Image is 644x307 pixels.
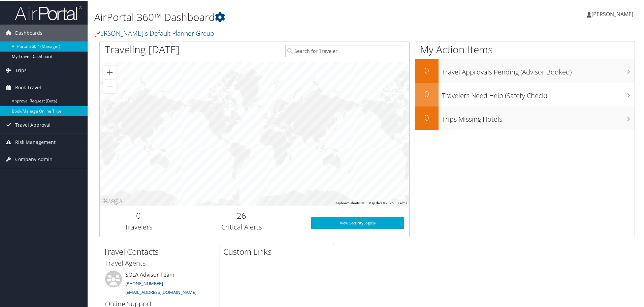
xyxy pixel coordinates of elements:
img: airportal-logo.png [15,4,82,20]
h1: AirPortal 360™ Dashboard [94,9,458,24]
a: [EMAIL_ADDRESS][DOMAIN_NAME] [125,288,196,295]
button: Keyboard shortcuts [335,200,364,205]
h3: Travelers [105,222,172,231]
span: Company Admin [15,150,53,167]
h2: 26 [182,209,301,221]
h3: Critical Alerts [182,222,301,231]
a: View SecurityLogic® [311,216,404,228]
li: SOLA Advisor Team [102,270,212,298]
h2: 0 [415,64,439,75]
h1: Traveling [DATE] [105,42,180,56]
h2: 0 [415,88,439,99]
h2: Custom Links [223,245,334,257]
a: [PERSON_NAME]'s Default Planner Group [94,28,216,37]
a: 0Trips Missing Hotels [415,106,635,129]
span: Trips [15,61,27,78]
h1: My Action Items [415,42,635,56]
button: Zoom out [103,79,117,92]
h3: Travelers Need Help (Safety Check) [442,87,635,100]
a: [PHONE_NUMBER] [125,280,163,286]
h3: Trips Missing Hotels [442,111,635,123]
span: Book Travel [15,79,41,95]
span: Map data ©2025 [368,201,394,204]
h2: 0 [105,209,172,221]
span: Travel Approval [15,116,51,133]
a: 0Travel Approvals Pending (Advisor Booked) [415,59,635,82]
button: Zoom in [103,65,117,79]
span: [PERSON_NAME] [591,10,633,17]
a: Open this area in Google Maps (opens a new window) [101,196,124,205]
input: Search for Traveler [285,44,404,57]
h3: Travel Approvals Pending (Advisor Booked) [442,63,635,76]
span: Dashboards [15,24,42,41]
a: Terms (opens in new tab) [398,201,407,204]
h2: Travel Contacts [103,245,214,257]
h3: Travel Agents [105,258,209,267]
a: [PERSON_NAME] [587,3,640,24]
h2: 0 [415,111,439,123]
a: 0Travelers Need Help (Safety Check) [415,82,635,106]
span: Risk Management [15,133,56,150]
img: Google [101,196,124,205]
